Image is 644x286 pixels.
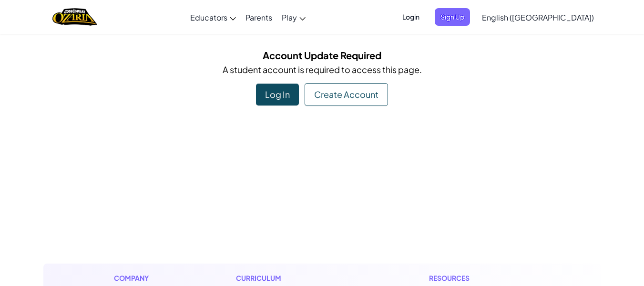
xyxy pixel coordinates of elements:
h5: Account Update Required [51,48,594,63]
a: Educators [185,4,241,30]
div: Log In [256,84,299,106]
h1: Company [114,273,158,283]
button: Sign Up [435,8,470,26]
h1: Resources [429,273,531,283]
h1: Curriculum [236,273,351,283]
a: English ([GEOGRAPHIC_DATA]) [477,4,599,30]
a: Parents [241,4,277,30]
span: English ([GEOGRAPHIC_DATA]) [482,12,594,22]
a: Ozaria by CodeCombat logo [52,7,97,27]
div: Create Account [305,83,388,106]
p: A student account is required to access this page. [51,63,594,76]
span: Play [282,12,297,22]
button: Login [397,8,425,26]
a: Play [277,4,310,30]
span: Educators [190,12,227,22]
img: Home [52,7,97,27]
